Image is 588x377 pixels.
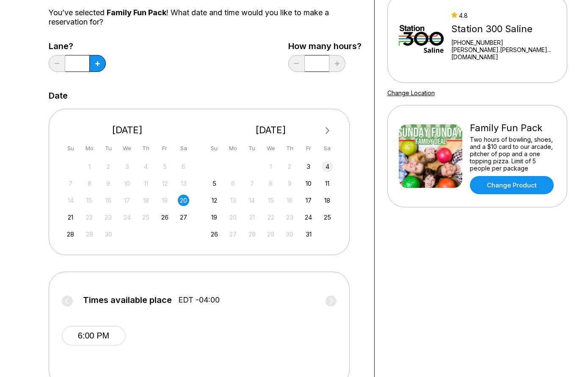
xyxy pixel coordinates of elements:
[387,90,435,97] a: Change Location
[140,195,152,206] div: Not available Thursday, September 18th, 2025
[284,229,295,240] div: Not available Thursday, October 30th, 2025
[65,143,76,154] div: Su
[178,178,189,190] div: Not available Saturday, September 13th, 2025
[246,195,258,206] div: Not available Tuesday, October 14th, 2025
[178,212,189,223] div: Choose Saturday, September 27th, 2025
[107,8,166,17] span: Family Fun Pack
[49,42,106,51] label: Lane?
[246,229,258,240] div: Not available Tuesday, October 28th, 2025
[49,91,68,101] label: Date
[265,178,276,190] div: Not available Wednesday, October 8th, 2025
[470,176,554,195] a: Change Product
[102,143,114,154] div: Tu
[265,195,276,206] div: Not available Wednesday, October 15th, 2025
[470,123,556,134] div: Family Fun Pack
[84,161,95,173] div: Not available Monday, September 1st, 2025
[178,161,189,173] div: Not available Saturday, September 6th, 2025
[65,229,76,240] div: Choose Sunday, September 28th, 2025
[284,212,295,223] div: Not available Thursday, October 23rd, 2025
[62,326,126,346] button: 6:00 PM
[159,212,171,223] div: Choose Friday, September 26th, 2025
[209,143,220,154] div: Su
[451,39,555,47] div: [PHONE_NUMBER]
[140,161,152,173] div: Not available Thursday, September 4th, 2025
[102,161,114,173] div: Not available Tuesday, September 2nd, 2025
[102,178,114,190] div: Not available Tuesday, September 9th, 2025
[121,178,133,190] div: Not available Wednesday, September 10th, 2025
[178,296,220,305] span: EDT -04:00
[227,229,239,240] div: Not available Monday, October 27th, 2025
[84,229,95,240] div: Not available Monday, September 29th, 2025
[284,178,295,190] div: Not available Thursday, October 9th, 2025
[227,212,239,223] div: Not available Monday, October 20th, 2025
[399,125,462,188] img: Family Fun Pack
[246,143,258,154] div: Tu
[178,195,189,206] div: Choose Saturday, September 20th, 2025
[246,178,258,190] div: Not available Tuesday, October 7th, 2025
[303,178,314,190] div: Choose Friday, October 10th, 2025
[322,143,333,154] div: Sa
[121,195,133,206] div: Not available Wednesday, September 17th, 2025
[65,178,76,190] div: Not available Sunday, September 7th, 2025
[227,178,239,190] div: Not available Monday, October 6th, 2025
[227,143,239,154] div: Mo
[159,178,171,190] div: Not available Friday, September 12th, 2025
[321,124,334,138] button: Next Month
[227,195,239,206] div: Not available Monday, October 13th, 2025
[84,212,95,223] div: Not available Monday, September 22nd, 2025
[140,143,152,154] div: Th
[451,12,555,19] div: 4.8
[322,161,333,173] div: Choose Saturday, October 4th, 2025
[121,212,133,223] div: Not available Wednesday, September 24th, 2025
[284,161,295,173] div: Not available Thursday, October 2nd, 2025
[102,212,114,223] div: Not available Tuesday, September 23rd, 2025
[83,296,172,305] span: Times available place
[265,229,276,240] div: Not available Wednesday, October 29th, 2025
[159,161,171,173] div: Not available Friday, September 5th, 2025
[140,178,152,190] div: Not available Thursday, September 11th, 2025
[303,143,314,154] div: Fr
[322,178,333,190] div: Choose Saturday, October 11th, 2025
[284,195,295,206] div: Not available Thursday, October 16th, 2025
[303,229,314,240] div: Choose Friday, October 31st, 2025
[288,42,362,51] label: How many hours?
[303,195,314,206] div: Choose Friday, October 17th, 2025
[209,212,220,223] div: Choose Sunday, October 19th, 2025
[303,161,314,173] div: Choose Friday, October 3rd, 2025
[451,47,555,61] a: [PERSON_NAME].[PERSON_NAME]...[DOMAIN_NAME]
[65,212,76,223] div: Choose Sunday, September 21st, 2025
[470,136,556,172] div: Two hours of bowling, shoes, and a $10 card to our arcade, pitcher of pop and a one topping pizza...
[246,212,258,223] div: Not available Tuesday, October 21st, 2025
[84,143,95,154] div: Mo
[209,229,220,240] div: Choose Sunday, October 26th, 2025
[209,178,220,190] div: Choose Sunday, October 5th, 2025
[303,212,314,223] div: Choose Friday, October 24th, 2025
[102,229,114,240] div: Not available Tuesday, September 30th, 2025
[265,143,276,154] div: We
[265,161,276,173] div: Not available Wednesday, October 1st, 2025
[209,195,220,206] div: Choose Sunday, October 12th, 2025
[451,24,555,35] div: Station 300 Saline
[399,7,444,70] img: Station 300 Saline
[64,160,191,240] div: month 2025-09
[140,212,152,223] div: Not available Thursday, September 25th, 2025
[207,160,334,240] div: month 2025-10
[65,195,76,206] div: Not available Sunday, September 14th, 2025
[284,143,295,154] div: Th
[49,8,362,27] div: You’ve selected ! What date and time would you like to make a reservation for?
[121,143,133,154] div: We
[322,212,333,223] div: Choose Saturday, October 25th, 2025
[84,178,95,190] div: Not available Monday, September 8th, 2025
[121,161,133,173] div: Not available Wednesday, September 3rd, 2025
[265,212,276,223] div: Not available Wednesday, October 22nd, 2025
[178,143,189,154] div: Sa
[205,125,337,136] div: [DATE]
[62,125,193,136] div: [DATE]
[102,195,114,206] div: Not available Tuesday, September 16th, 2025
[84,195,95,206] div: Not available Monday, September 15th, 2025
[322,195,333,206] div: Choose Saturday, October 18th, 2025
[159,143,171,154] div: Fr
[159,195,171,206] div: Not available Friday, September 19th, 2025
